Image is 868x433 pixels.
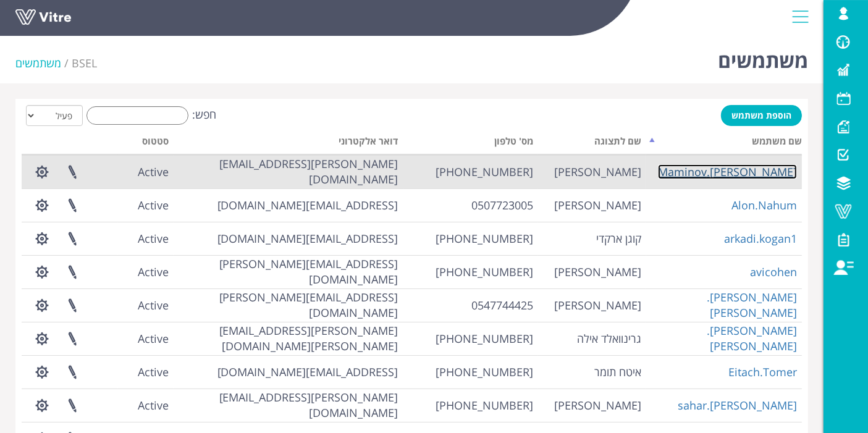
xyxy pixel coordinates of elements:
a: Alon.Nahum [731,198,797,212]
a: arkadi.kogan1 [724,231,797,246]
th: מס' טלפון [403,132,539,155]
a: [PERSON_NAME].[PERSON_NAME] [707,323,797,354]
a: [PERSON_NAME].Maminov [658,164,797,179]
td: [PHONE_NUMBER] [403,255,539,288]
td: Active [118,222,174,255]
th: שם לתצוגה [538,132,646,155]
td: 0547744425 [403,288,539,322]
td: איטח תומר [538,355,646,389]
th: סטטוס [118,132,174,155]
td: [EMAIL_ADDRESS][PERSON_NAME][DOMAIN_NAME] [174,288,403,322]
td: Active [118,322,174,355]
h1: משתמשים [718,31,808,83]
td: [EMAIL_ADDRESS][DOMAIN_NAME] [174,355,403,389]
a: [PERSON_NAME].[PERSON_NAME] [707,290,797,321]
td: Active [118,188,174,222]
td: [PERSON_NAME] [538,188,646,222]
label: חפש: [83,106,216,125]
td: Active [118,288,174,322]
td: [PERSON_NAME] [538,155,646,188]
a: avicohen [750,264,797,279]
td: [PERSON_NAME] [538,389,646,422]
li: משתמשים [15,56,72,72]
td: [PHONE_NUMBER] [403,355,539,389]
td: Active [118,355,174,389]
td: [PERSON_NAME] [538,288,646,322]
a: הוספת משתמש [721,105,802,126]
td: [PHONE_NUMBER] [403,155,539,188]
a: BSEL [72,56,97,70]
span: הוספת משתמש [731,109,791,121]
td: Active [118,255,174,288]
td: Active [118,155,174,188]
td: [EMAIL_ADDRESS][PERSON_NAME][DOMAIN_NAME] [174,255,403,288]
th: דואר אלקטרוני [174,132,403,155]
td: 0507723005 [403,188,539,222]
td: [PHONE_NUMBER] [403,322,539,355]
td: [EMAIL_ADDRESS][DOMAIN_NAME] [174,222,403,255]
a: Eitach.Tomer [728,364,797,379]
td: [PERSON_NAME] [538,255,646,288]
td: [EMAIL_ADDRESS][DOMAIN_NAME] [174,188,403,222]
input: חפש: [86,106,188,125]
td: [PHONE_NUMBER] [403,389,539,422]
td: קוגן ארקדי [538,222,646,255]
td: גרינוואלד אילה [538,322,646,355]
td: Active [118,389,174,422]
td: [PHONE_NUMBER] [403,222,539,255]
td: [PERSON_NAME][EMAIL_ADDRESS][DOMAIN_NAME] [174,155,403,188]
td: [PERSON_NAME][EMAIL_ADDRESS][DOMAIN_NAME] [174,389,403,422]
a: [PERSON_NAME].sahar [678,398,797,413]
td: [PERSON_NAME][EMAIL_ADDRESS][PERSON_NAME][DOMAIN_NAME] [174,322,403,355]
th: שם משתמש: activate to sort column descending [646,132,802,155]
